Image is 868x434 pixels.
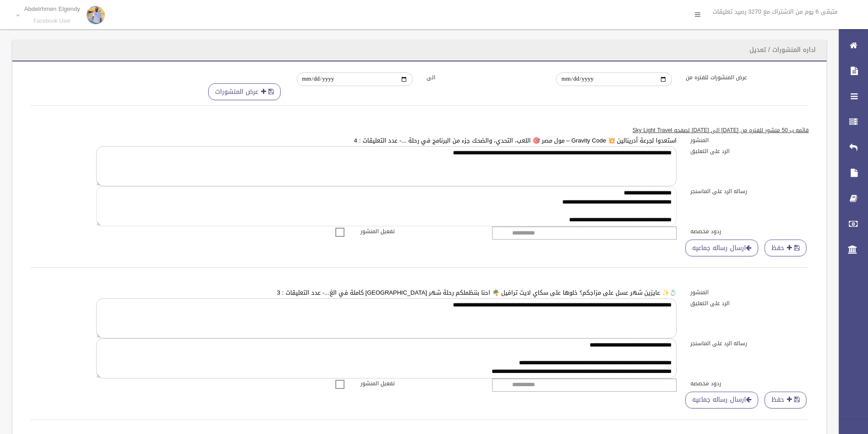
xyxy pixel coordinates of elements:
[685,392,758,408] a: ارسال رساله جماعيه
[683,226,816,236] label: ردود مخصصه
[683,186,816,196] label: رساله الرد على الماسنجر
[683,298,816,308] label: الرد على التعليق
[739,41,827,59] header: اداره المنشورات / تعديل
[683,378,816,388] label: ردود مخصصه
[24,18,80,25] small: Facebook User
[683,338,816,348] label: رساله الرد على الماسنجر
[420,72,550,82] label: الى
[683,135,816,145] label: المنشور
[765,392,806,408] button: حفظ
[354,135,677,146] a: استعدوا لجرعة أدرينالين 💥 Gravity Code – مول مصر 🎯 اللعب، التحدي، والضحك جزء من البرنامج في رحلة ...
[679,72,809,82] label: عرض المنشورات للفتره من
[683,146,816,156] label: الرد على التعليق
[632,125,809,135] u: قائمه ب 50 منشور للفتره من [DATE] الى [DATE] لصفحه Sky Light Travel
[685,240,758,256] a: ارسال رساله جماعيه
[683,287,816,297] label: المنشور
[765,240,806,256] button: حفظ
[24,5,80,12] p: Abdelrhmen Elgendy
[208,83,281,100] button: عرض المنشورات
[277,287,677,298] a: 💍✨ عايزين شهر عسل على مزاجكم؟ خلوها على سكاي لايت ترافيل 🌴 احنا بننظملكم رحلة شهر [GEOGRAPHIC_DAT...
[354,226,486,236] label: تفعيل المنشور
[354,378,486,388] label: تفعيل المنشور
